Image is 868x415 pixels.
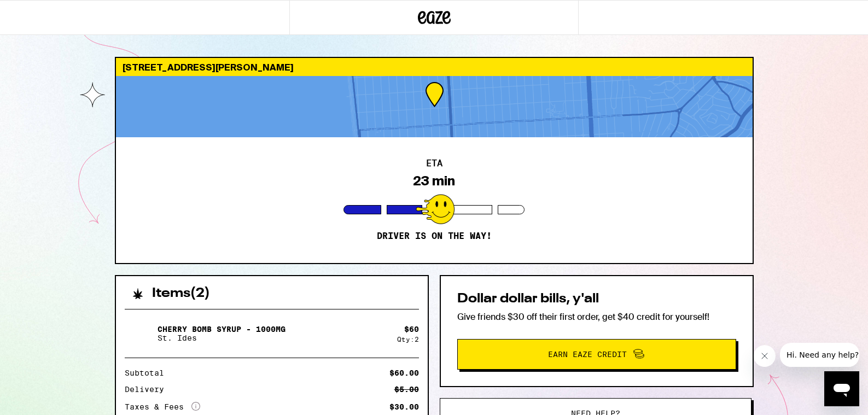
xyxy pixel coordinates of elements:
[377,231,492,242] p: Driver is on the way!
[754,345,776,367] iframe: Close message
[404,325,419,334] div: $ 60
[158,325,286,334] p: Cherry Bomb Syrup - 1000mg
[457,293,736,306] h2: Dollar dollar bills, y'all
[158,334,286,342] p: St. Ides
[152,287,210,300] h2: Items ( 2 )
[394,385,419,393] div: $5.00
[125,318,155,349] img: Cherry Bomb Syrup - 1000mg
[457,311,736,323] p: Give friends $30 off their first order, get $40 credit for yourself!
[116,58,753,76] div: [STREET_ADDRESS][PERSON_NAME]
[125,369,172,377] div: Subtotal
[397,336,419,343] div: Qty: 2
[125,402,200,412] div: Taxes & Fees
[125,385,172,393] div: Delivery
[780,343,859,367] iframe: Message from company
[389,403,419,411] div: $30.00
[824,371,859,406] iframe: Button to launch messaging window
[426,159,442,168] h2: ETA
[457,339,736,370] button: Earn Eaze Credit
[548,350,627,358] span: Earn Eaze Credit
[389,369,419,377] div: $60.00
[413,173,455,189] div: 23 min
